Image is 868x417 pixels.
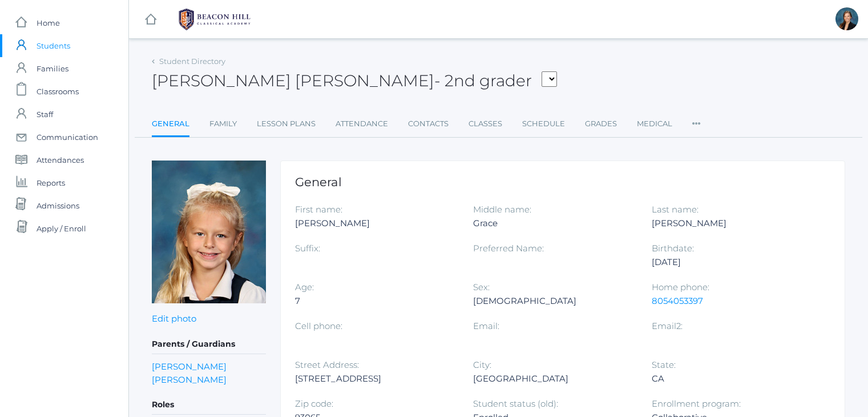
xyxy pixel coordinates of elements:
[295,359,359,370] label: Street Address:
[152,72,557,90] h2: [PERSON_NAME] [PERSON_NAME]
[295,320,342,331] label: Cell phone:
[37,57,68,80] span: Families
[152,373,227,386] a: [PERSON_NAME]
[652,295,703,306] a: 8054053397
[37,171,65,194] span: Reports
[152,161,266,303] img: Eliana Sergey
[37,149,84,171] span: Attendances
[473,372,634,386] div: [GEOGRAPHIC_DATA]
[652,255,813,269] div: [DATE]
[152,335,266,354] h5: Parents / Guardians
[473,243,544,254] label: Preferred Name:
[159,57,225,66] a: Student Directory
[336,113,388,135] a: Attendance
[295,216,456,230] div: [PERSON_NAME]
[295,175,830,189] h1: General
[652,320,683,331] label: Email2:
[835,7,858,30] div: Allison Smith
[473,204,531,215] label: Middle name:
[37,194,79,217] span: Admissions
[37,126,98,149] span: Communication
[37,80,79,103] span: Classrooms
[522,113,565,135] a: Schedule
[652,243,694,254] label: Birthdate:
[295,243,320,254] label: Suffix:
[295,282,314,292] label: Age:
[469,113,502,135] a: Classes
[652,372,813,386] div: CA
[209,113,237,135] a: Family
[434,71,532,90] span: - 2nd grader
[295,294,456,308] div: 7
[37,103,53,126] span: Staff
[473,294,634,308] div: [DEMOGRAPHIC_DATA]
[172,5,257,34] img: 1_BHCALogos-05.png
[295,372,456,386] div: [STREET_ADDRESS]
[652,398,741,409] label: Enrollment program:
[473,320,499,331] label: Email:
[257,113,316,135] a: Lesson Plans
[652,204,699,215] label: Last name:
[652,359,676,370] label: State:
[37,217,86,240] span: Apply / Enroll
[37,34,70,57] span: Students
[37,11,60,34] span: Home
[473,398,558,409] label: Student status (old):
[473,282,490,292] label: Sex:
[652,282,709,292] label: Home phone:
[152,395,266,415] h5: Roles
[473,216,634,230] div: Grace
[295,204,342,215] label: First name:
[152,360,227,373] a: [PERSON_NAME]
[295,398,333,409] label: Zip code:
[585,113,617,135] a: Grades
[408,113,449,135] a: Contacts
[152,313,196,324] a: Edit photo
[152,113,189,137] a: General
[473,359,491,370] label: City:
[637,113,672,135] a: Medical
[652,216,813,230] div: [PERSON_NAME]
